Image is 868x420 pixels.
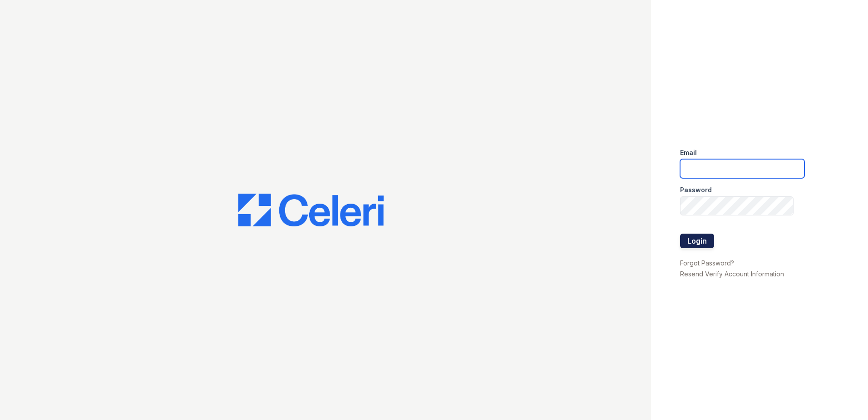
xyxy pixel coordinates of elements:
a: Resend Verify Account Information [680,270,784,278]
button: Login [680,234,714,248]
label: Password [680,185,712,195]
label: Email [680,148,697,157]
img: CE_Logo_Blue-a8612792a0a2168367f1c8372b55b34899dd931a85d93a1a3d3e32e68fde9ad4.png [238,194,384,226]
a: Forgot Password? [680,259,734,267]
